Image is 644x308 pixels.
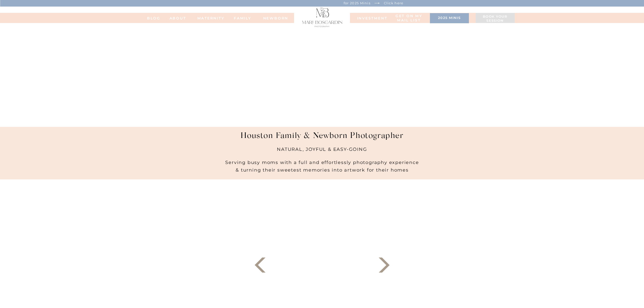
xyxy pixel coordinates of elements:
a: NEWBORN [261,16,290,20]
a: MATERNITY [197,16,218,20]
a: Book your session [478,15,512,23]
a: 2025 minis [432,16,466,21]
h2: Serving busy moms with a full and effortlessly photography experience & turning their sweetest me... [219,151,426,179]
a: BLOG [144,16,164,20]
a: FAMILy [233,16,253,20]
h1: Houston Family & Newborn Photographer [224,131,420,146]
h2: NATURAL, JOYFUL & EASY-GOING [255,146,390,156]
a: Get on my MAIL list [395,14,423,23]
a: INVESTMENT [357,16,382,20]
a: ABOUT [164,16,192,20]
